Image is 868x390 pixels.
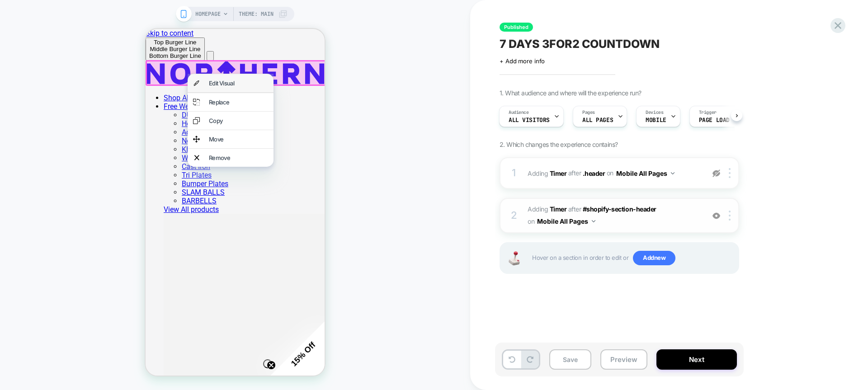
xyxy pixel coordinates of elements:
[36,99,70,108] a: Adjustable
[47,107,54,114] img: move element
[729,168,731,178] img: close
[583,205,656,213] span: #shopify-section-header
[63,107,123,114] div: Move
[505,251,523,265] img: Joystick
[712,212,720,220] img: crossed eye
[4,23,56,30] span: Bottom Burger Line
[583,169,605,177] span: .header
[118,330,127,339] button: Close teaser
[550,205,567,213] b: Timer
[528,169,566,177] span: Adding
[646,117,666,123] span: MOBILE
[500,37,660,51] span: 7 DAYS 3FOR2 COUNTDOWN
[568,205,581,213] span: AFTER
[18,176,73,185] a: View All products
[239,7,274,21] span: Theme: MAIN
[509,109,529,116] span: Audience
[509,117,550,123] span: All Visitors
[36,159,79,168] a: SLAM BALLS
[532,251,734,265] span: Hover on a section in order to edit or
[537,215,595,228] button: Mobile All Pages
[500,57,545,65] span: + Add more info
[729,211,731,221] img: close
[616,167,675,180] button: Mobile All Pages
[500,141,618,148] span: 2. Which changes the experience contains?
[582,117,613,123] span: ALL PAGES
[63,125,123,132] div: Remove
[63,70,123,77] div: Replace
[63,88,123,95] div: Copy
[500,89,641,97] span: 1. What audience and where will the experience run?
[18,65,45,73] a: Shop All
[500,23,533,32] span: Published
[36,142,66,150] a: Tri Plates
[47,70,54,77] img: replace element
[656,349,737,370] button: Next
[600,349,647,370] button: Preview
[528,216,534,227] span: on
[699,117,730,123] span: Page Load
[63,51,123,58] div: Edit Visual
[509,164,519,182] div: 1
[550,169,567,177] b: Timer
[4,17,55,23] span: Middle Burger Line
[144,311,172,339] span: 15% Off
[699,109,717,116] span: Trigger
[36,116,83,125] a: KETTLEBELLS
[36,82,78,90] a: DUMBBELLS
[671,172,675,174] img: down arrow
[36,125,90,133] a: WEIGHT PLATES
[36,90,85,99] a: Hex Dumbbells
[646,109,663,116] span: Devices
[568,169,581,177] span: AFTER
[47,51,54,58] img: visual edit
[582,109,595,116] span: Pages
[8,10,51,17] span: Top Burger Line
[633,251,675,265] span: Add new
[712,169,720,177] img: eye
[125,292,179,347] div: 15% OffClose teaser
[195,7,221,21] span: HOMEPAGE
[18,73,59,82] a: Free Weights
[49,125,54,132] img: remove element
[36,108,66,116] a: Neoprene
[47,88,54,95] img: copy element
[36,168,71,176] a: BARBELLS
[36,133,65,142] a: Cast Iron
[509,207,519,225] div: 2
[592,220,595,222] img: down arrow
[607,167,613,179] span: on
[549,349,591,370] button: Save
[528,205,566,213] span: Adding
[36,150,83,159] a: Bumper Plates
